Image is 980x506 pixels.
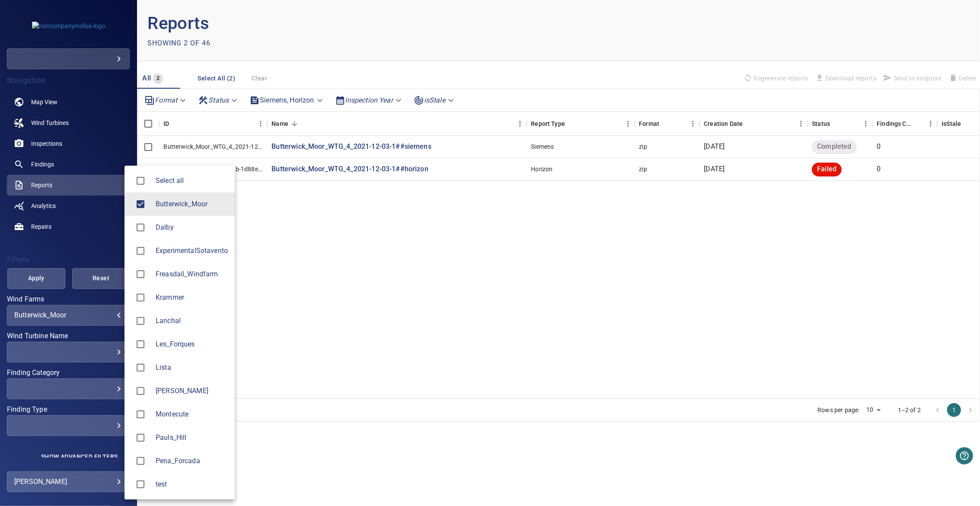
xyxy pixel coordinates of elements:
[131,359,150,377] span: Lista
[156,432,228,443] span: Pauls_Hill
[156,456,228,466] div: Wind Farms Pena_Forcada
[156,316,228,326] span: Lanchal
[156,456,228,466] span: Pena_Forcada
[156,199,228,209] div: Wind Farms Butterwick_Moor
[131,195,150,213] span: Butterwick_Moor
[131,405,150,423] span: Montecute
[156,386,228,396] span: [PERSON_NAME]
[156,246,228,256] div: Wind Farms ExperimentalSotavento
[131,382,150,400] span: Lochhead
[131,218,150,237] span: Dalby
[156,199,228,209] span: Butterwick_Moor
[156,479,228,490] span: test
[156,292,228,303] span: Krammer
[156,246,228,256] span: ExperimentalSotavento
[131,452,150,470] span: Pena_Forcada
[156,292,228,303] div: Wind Farms Krammer
[156,222,228,233] span: Dalby
[131,475,150,493] span: test
[156,339,228,349] div: Wind Farms Les_Forques
[156,269,228,279] div: Wind Farms Freasdail_Windfarm
[156,409,228,420] div: Wind Farms Montecute
[131,242,150,260] span: ExperimentalSotavento
[131,429,150,447] span: Pauls_Hill
[124,166,235,500] ul: Butterwick_Moor
[131,312,150,330] span: Lanchal
[156,479,228,490] div: Wind Farms test
[156,222,228,233] div: Wind Farms Dalby
[131,335,150,353] span: Les_Forques
[156,386,228,396] div: Wind Farms Lochhead
[156,316,228,326] div: Wind Farms Lanchal
[156,339,228,349] span: Les_Forques
[131,288,150,307] span: Krammer
[131,265,150,283] span: Freasdail_Windfarm
[156,409,228,420] span: Montecute
[156,269,228,279] span: Freasdail_Windfarm
[156,432,228,443] div: Wind Farms Pauls_Hill
[156,362,228,373] div: Wind Farms Lista
[156,176,228,186] span: Select all
[156,362,228,373] span: Lista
